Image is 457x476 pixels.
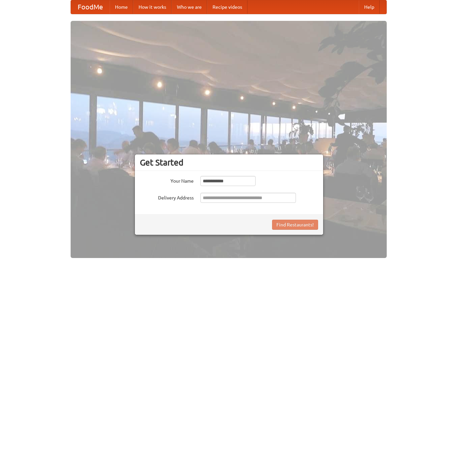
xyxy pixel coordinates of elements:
[207,0,247,14] a: Recipe videos
[71,0,110,14] a: FoodMe
[140,176,194,184] label: Your Name
[133,0,172,14] a: How it works
[110,0,133,14] a: Home
[140,157,318,168] h3: Get Started
[140,193,194,201] label: Delivery Address
[272,220,318,230] button: Find Restaurants!
[359,0,380,14] a: Help
[172,0,207,14] a: Who we are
